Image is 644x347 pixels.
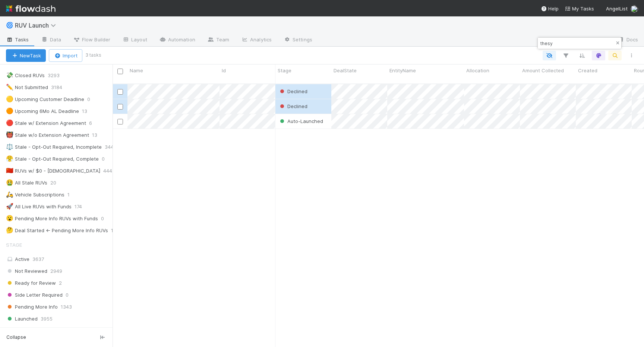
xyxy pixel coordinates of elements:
[334,67,357,74] span: DealState
[6,326,35,335] span: Declined
[6,334,26,341] span: Collapse
[32,256,44,262] span: 3637
[6,83,48,92] div: Not Submitted
[612,34,644,46] a: Docs
[92,130,105,140] span: 13
[117,119,123,124] input: Toggle Row Selected
[49,49,82,62] button: Import
[222,67,226,74] span: Id
[101,214,111,223] span: 0
[6,227,13,233] span: 🤔
[235,34,278,46] a: Analytics
[578,67,597,74] span: Created
[6,71,45,80] div: Closed RUVs
[6,314,38,324] span: Launched
[541,5,559,12] div: Help
[6,84,13,90] span: ✏️
[51,83,70,92] span: 3184
[6,215,13,221] span: 😮
[287,103,307,109] span: Declined
[85,52,101,59] small: 3 tasks
[6,155,13,162] span: 😤
[6,130,89,140] div: Stale w/o Extension Agreement
[50,178,64,187] span: 20
[105,142,121,152] span: 344
[48,71,67,80] span: 3293
[117,104,123,110] input: Toggle Row Selected
[6,108,13,114] span: 🟠
[116,34,153,46] a: Layout
[6,49,46,62] button: NewTask
[6,278,56,288] span: Ready for Review
[103,166,123,176] span: 4442
[6,202,72,211] div: All Live RUVs with Funds
[41,314,53,324] span: 3955
[102,154,112,164] span: 0
[6,178,47,187] div: All Stale RUVs
[73,36,110,43] span: Flow Builder
[6,266,47,276] span: Not Reviewed
[6,166,100,176] div: RUVs w/ $0 - [DEMOGRAPHIC_DATA]
[50,266,62,276] span: 2949
[539,39,613,48] input: Search...
[631,5,638,13] img: avatar_15e6a745-65a2-4f19-9667-febcb12e2fc8.png
[565,6,594,12] span: My Tasks
[6,120,13,126] span: 🔴
[606,6,628,12] span: AngelList
[6,132,13,138] span: 👹
[6,290,63,300] span: Side Letter Required
[66,290,69,300] span: 0
[6,96,13,102] span: 🟡
[130,67,143,74] span: Name
[6,255,111,264] div: Active
[6,95,84,104] div: Upcoming Customer Deadline
[6,214,98,223] div: Pending More Info RUVs with Funds
[35,34,67,46] a: Data
[522,67,564,74] span: Amount Collected
[466,67,489,74] span: Allocation
[153,34,201,46] a: Automation
[15,22,60,29] span: RUV Launch
[75,202,89,211] span: 174
[389,67,416,74] span: EntityName
[6,237,22,252] span: Stage
[38,326,50,335] span: 6024
[6,226,108,235] div: Deal Started <- Pending More Info RUVs
[61,302,72,312] span: 1343
[6,190,64,199] div: Vehicle Subscriptions
[67,190,77,199] span: 1
[6,179,13,186] span: 🤮
[6,2,56,15] img: logo-inverted-e16ddd16eac7371096b0.svg
[6,22,13,28] span: 🌀
[87,95,98,104] span: 0
[82,107,95,116] span: 13
[59,278,62,288] span: 2
[201,34,235,46] a: Team
[117,89,123,95] input: Toggle Row Selected
[287,88,307,94] span: Declined
[6,302,58,312] span: Pending More Info
[6,72,13,78] span: 💸
[89,119,100,128] span: 6
[6,167,13,174] span: 🇨🇳
[6,143,13,150] span: ⚖️
[111,226,121,235] span: 1
[278,67,291,74] span: Stage
[6,191,13,198] span: 🛵
[6,154,99,164] div: Stale - Opt-Out Required, Complete
[278,34,318,46] a: Settings
[6,36,29,43] span: Tasks
[287,118,323,124] span: Auto-Launched
[6,142,102,152] div: Stale - Opt-Out Required, Incomplete
[6,107,79,116] div: Upcoming 6Mo AL Deadline
[6,119,86,128] div: Stale w/ Extension Agreement
[6,203,13,209] span: 🚀
[117,69,123,74] input: Toggle All Rows Selected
